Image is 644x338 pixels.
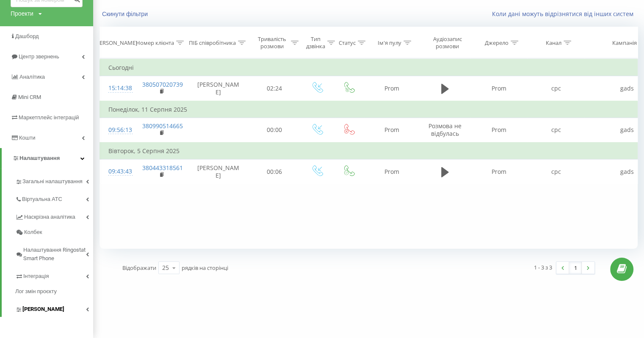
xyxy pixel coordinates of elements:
[306,36,325,50] div: Тип дзвінка
[528,76,585,101] td: cpc
[15,189,93,207] a: Віртуальна АТС
[142,80,183,88] a: 380507020739
[470,118,528,143] td: Prom
[108,122,125,138] div: 09:56:13
[142,164,183,172] a: 380443318561
[248,159,301,184] td: 00:06
[15,266,93,284] a: Інтеграція
[528,159,585,184] td: cpc
[189,159,248,184] td: [PERSON_NAME]
[19,135,35,141] span: Кошти
[15,284,93,299] a: Лог змін проєкту
[22,305,64,313] span: [PERSON_NAME]
[546,39,561,47] div: Канал
[23,272,49,280] span: Інтеграція
[22,195,62,203] span: Віртуальна АТС
[339,39,356,47] div: Статус
[15,240,93,266] a: Налаштування Ringostat Smart Phone
[19,74,45,80] span: Аналiтика
[19,53,59,60] span: Центр звернень
[162,264,169,272] div: 25
[94,39,137,47] div: [PERSON_NAME]
[365,159,420,184] td: Prom
[15,33,39,39] span: Дашборд
[108,80,125,96] div: 15:14:38
[612,39,637,47] div: Кампанія
[485,39,509,47] div: Джерело
[18,94,41,100] span: Mini CRM
[492,10,638,18] a: Коли дані можуть відрізнятися вiд інших систем
[19,114,79,121] span: Маркетплейс інтеграцій
[255,36,289,50] div: Тривалість розмови
[189,76,248,101] td: [PERSON_NAME]
[427,36,468,50] div: Аудіозапис розмови
[19,155,60,161] span: Налаштування
[122,264,156,272] span: Відображати
[248,76,301,101] td: 02:24
[534,263,552,272] div: 1 - 3 з 3
[569,262,582,274] a: 1
[470,76,528,101] td: Prom
[15,171,93,189] a: Загальні налаштування
[23,246,86,263] span: Налаштування Ringostat Smart Phone
[182,264,228,272] span: рядків на сторінці
[22,177,83,186] span: Загальні налаштування
[189,39,236,47] div: ПІБ співробітника
[24,213,75,221] span: Наскрізна аналітика
[100,10,152,18] button: Скинути фільтри
[248,118,301,143] td: 00:00
[365,76,420,101] td: Prom
[108,163,125,180] div: 09:43:43
[378,39,401,47] div: Ім'я пулу
[15,207,93,225] a: Наскрізна аналітика
[528,118,585,143] td: cpc
[365,118,420,143] td: Prom
[24,228,42,236] span: Колбек
[142,122,183,130] a: 380990514665
[2,148,93,168] a: Налаштування
[11,9,33,18] div: Проекти
[428,122,462,137] span: Розмова не відбулась
[136,39,174,47] div: Номер клієнта
[15,287,57,296] span: Лог змін проєкту
[470,159,528,184] td: Prom
[15,225,93,240] a: Колбек
[15,299,93,317] a: [PERSON_NAME]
